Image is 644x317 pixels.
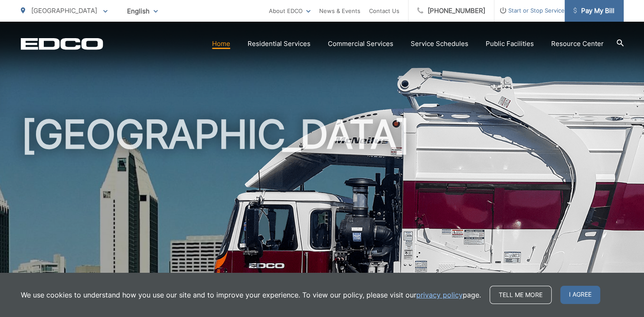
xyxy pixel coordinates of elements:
p: We use cookies to understand how you use our site and to improve your experience. To view our pol... [21,290,481,300]
a: News & Events [319,6,360,16]
a: Public Facilities [486,39,534,49]
a: Contact Us [369,6,399,16]
a: privacy policy [416,290,463,300]
span: [GEOGRAPHIC_DATA] [31,7,97,15]
a: Resource Center [551,39,604,49]
a: EDCD logo. Return to the homepage. [21,38,103,50]
a: About EDCO [269,6,311,16]
a: Home [212,39,230,49]
span: Pay My Bill [573,6,615,16]
a: Residential Services [248,39,311,49]
a: Commercial Services [328,39,393,49]
span: English [121,3,164,19]
a: Service Schedules [411,39,468,49]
